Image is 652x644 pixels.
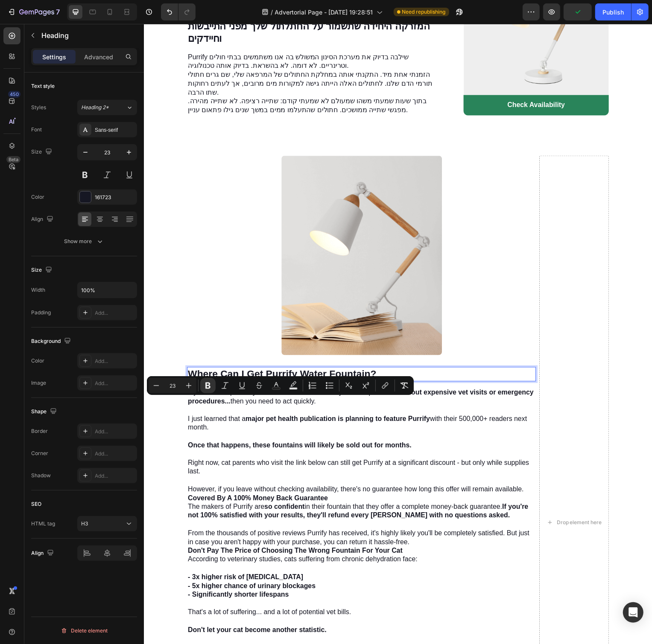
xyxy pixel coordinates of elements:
[44,554,161,561] strong: - 3x higher risk of [MEDICAL_DATA]
[44,607,184,615] strong: Don't let your cat become another statistic.
[102,395,289,402] strong: major pet health publication is planning to feature Purrify
[31,104,46,111] div: Styles
[3,3,64,20] button: 7
[8,91,20,98] div: 450
[275,8,373,17] span: Advertorial Page - [DATE] 19:28:51
[95,194,135,201] div: 161723
[31,146,54,158] div: Size
[144,24,652,644] iframe: Design area
[41,30,134,41] p: Heading
[271,8,273,17] span: /
[77,100,137,115] button: Heading 2*
[31,500,41,508] div: SEO
[42,52,66,61] p: Settings
[95,450,135,458] div: Add...
[31,126,42,133] div: Font
[416,499,462,506] div: Drop element here
[31,234,137,249] button: Show more
[95,357,135,365] div: Add...
[95,380,135,387] div: Add...
[64,237,104,246] div: Show more
[81,520,88,527] span: H3
[44,421,270,428] strong: Once that happens, these fountains will likely be sold out for months.
[31,548,56,559] div: Align
[44,346,395,360] h3: Rich Text Editor. Editing area: main
[77,516,137,531] button: H3
[147,376,414,395] div: Editor contextual toolbar
[81,104,109,111] span: Heading 2*
[78,282,137,298] input: Auto
[161,3,196,20] div: Undo/Redo
[44,73,292,91] p: בתוך שעות שמעתי משהו שמעולם לא שמעתי קודם: שתייה רציפה. לא שתייה מהירה. מפגשי שתייה ממושכים. חתול...
[44,28,293,92] div: Rich Text Editor. Editing area: main
[44,483,388,499] strong: If you're not 100% satisfied with your results, they'll refund every [PERSON_NAME] with no questi...
[31,309,51,316] div: Padding
[132,483,162,490] strong: confident
[367,77,425,86] div: Check Availability
[139,133,301,334] img: gempages_586436824088445635-7422534f-6f04-4d9a-bd45-973c5e6c9bae.png
[602,8,624,17] div: Publish
[31,264,54,276] div: Size
[95,472,135,480] div: Add...
[95,428,135,435] div: Add...
[44,368,393,384] strong: without expensive vet visits or emergency procedures...
[31,472,51,479] div: Shadow
[31,214,55,225] div: Align
[95,309,135,317] div: Add...
[44,482,395,527] p: The makers of Purrify are in their fountain that they offer a complete money-back guarantee. From...
[122,483,130,490] strong: so
[31,286,45,294] div: Width
[31,82,55,90] div: Text style
[44,367,395,474] p: If you want to protect your cat from the hidden dehydration epidemic... then you need to act quic...
[44,474,186,482] strong: Covered By A 100% Money Back Guarantee
[31,624,137,638] button: Delete element
[44,47,292,73] p: הזמנתי אחת מיד. התקנתי אותה במחלקת החתולים של המרפאה שלי, שם גרים חתולי תורמי הדם שלנו. לחתולים ה...
[61,626,108,636] div: Delete element
[31,406,58,418] div: Shape
[31,193,44,201] div: Color
[44,347,234,358] strong: Where Can I Get Purrify Water Fountain?
[6,156,20,163] div: Beta
[44,563,173,570] strong: - 5x higher chance of urinary blockages
[31,336,73,347] div: Background
[44,29,292,47] p: Purrify שילבה בדיוק את מערכת הסינון המשולש בה אנו משתמשים בבתי חולים וטרינריים. לא דומה. לא בהשרא...
[623,602,643,623] div: Open Intercom Messenger
[31,520,55,528] div: HTML tag
[595,3,631,20] button: Publish
[31,450,48,457] div: Corner
[31,357,44,365] div: Color
[44,625,191,632] strong: Don't wait for that terrifying 3 AM emergency.
[95,126,135,134] div: Sans-serif
[44,571,146,579] strong: - Significantly shorter lifespans
[31,379,46,387] div: Image
[402,8,446,16] span: Need republishing
[56,7,60,17] p: 7
[322,72,469,92] a: Check Availability
[31,427,48,435] div: Border
[84,52,113,61] p: Advanced
[44,527,261,534] strong: Don't Pay The Price of Choosing The Wrong Fountain For Your Cat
